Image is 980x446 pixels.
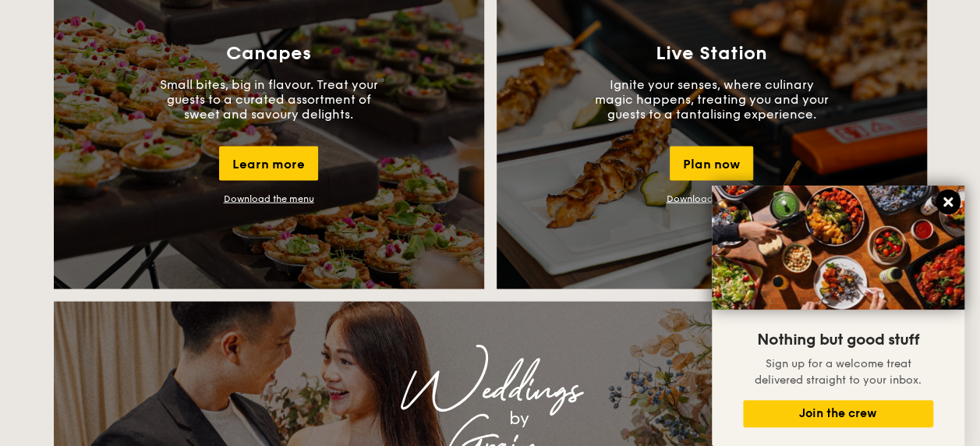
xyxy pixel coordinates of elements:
[755,357,922,387] span: Sign up for a welcome treat delivered straight to your inbox.
[226,43,311,65] h3: Canapes
[249,405,790,433] div: by
[670,147,753,181] div: Plan now
[656,43,767,65] h3: Live Station
[757,331,919,349] span: Nothing but good stuff
[936,189,961,214] button: Close
[667,193,757,204] a: Download the menu
[219,147,318,181] div: Learn more
[743,400,933,427] button: Join the crew
[712,186,964,310] img: DSC07876-Edit02-Large.jpeg
[224,193,314,204] a: Download the menu
[191,377,790,405] div: Weddings
[152,77,386,122] p: Small bites, big in flavour. Treat your guests to a curated assortment of sweet and savoury delig...
[595,77,829,122] p: Ignite your senses, where culinary magic happens, treating you and your guests to a tantalising e...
